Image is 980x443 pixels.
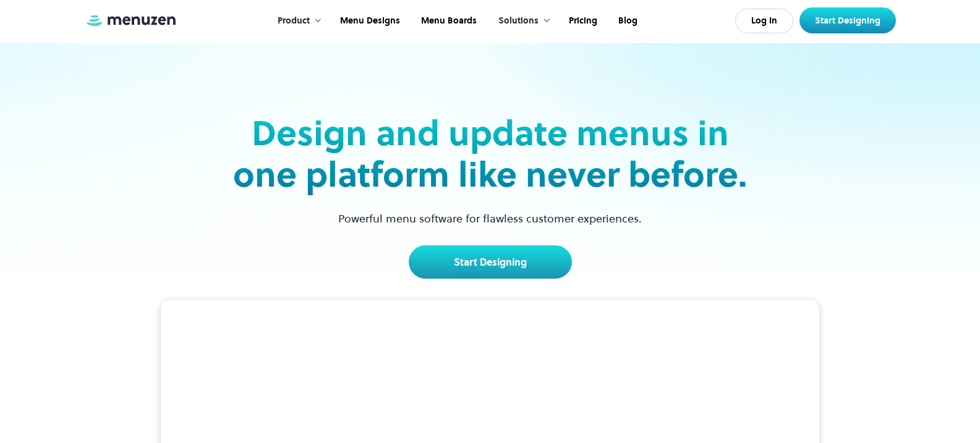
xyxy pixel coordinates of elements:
a: Blog [607,2,647,40]
a: Log In [735,9,793,33]
a: Start Designing [409,245,572,279]
div: Product [278,14,310,28]
a: Pricing [557,2,607,40]
div: Solutions [498,14,539,28]
h2: Design and update menus in one platform like never before. [229,112,751,195]
a: Menu Boards [409,2,486,40]
a: Menu Designs [328,2,409,40]
div: Solutions [486,2,557,40]
div: Product [265,2,328,40]
a: Start Designing [799,7,896,33]
p: Powerful menu software for flawless customer experiences. [323,210,657,227]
